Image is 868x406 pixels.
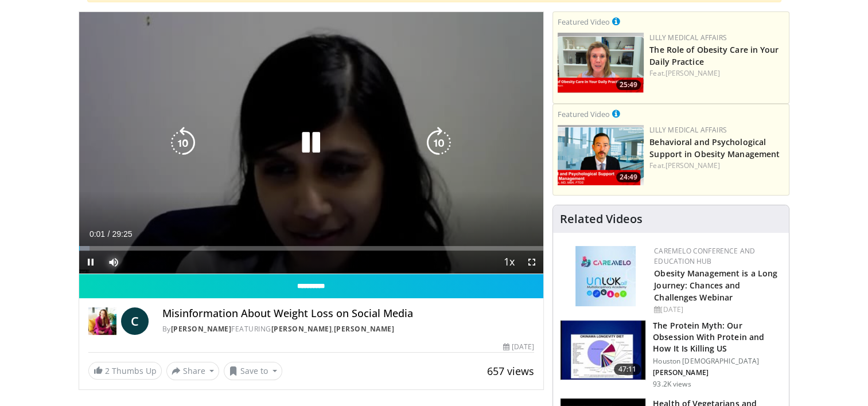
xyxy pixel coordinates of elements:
[649,161,784,171] div: Feat.
[334,324,395,334] a: [PERSON_NAME]
[665,68,720,78] a: [PERSON_NAME]
[271,324,332,334] a: [PERSON_NAME]
[88,362,162,380] a: 2 Thumbs Up
[649,136,780,159] a: Behavioral and Psychological Support in Obesity Management
[616,80,641,90] span: 25:49
[654,246,755,266] a: CaReMeLO Conference and Education Hub
[162,324,534,334] div: By FEATURING ,
[171,324,232,334] a: [PERSON_NAME]
[649,125,727,135] a: Lilly Medical Affairs
[649,68,784,79] div: Feat.
[497,251,520,274] button: Playback Rate
[520,251,543,274] button: Fullscreen
[560,320,782,389] a: 47:11 The Protein Myth: Our Obsession With Protein and How It Is Killing US Houston [DEMOGRAPHIC_...
[487,364,534,378] span: 657 views
[88,307,116,335] img: Dr. Carolynn Francavilla
[79,251,102,274] button: Pause
[558,125,644,185] a: 24:49
[653,368,782,377] p: [PERSON_NAME]
[653,320,782,354] h3: The Protein Myth: Our Obsession With Protein and How It Is Killing US
[558,33,644,93] img: e1208b6b-349f-4914-9dd7-f97803bdbf1d.png.150x105_q85_crop-smart_upscale.png
[665,161,720,170] a: [PERSON_NAME]
[112,229,132,239] span: 29:25
[653,357,782,366] p: Houston [DEMOGRAPHIC_DATA]
[614,364,641,375] span: 47:11
[616,172,641,182] span: 24:49
[108,229,110,239] span: /
[560,212,643,226] h4: Related Videos
[89,229,105,239] span: 0:01
[649,44,779,67] a: The Role of Obesity Care in Your Daily Practice
[79,12,544,274] video-js: Video Player
[653,380,691,389] p: 93.2K views
[558,125,644,185] img: ba3304f6-7838-4e41-9c0f-2e31ebde6754.png.150x105_q85_crop-smart_upscale.png
[162,307,534,320] h4: Misinformation About Weight Loss on Social Media
[558,109,610,119] small: Featured Video
[654,268,777,303] a: Obesity Management is a Long Journey: Chances and Challenges Webinar
[560,321,645,380] img: b7b8b05e-5021-418b-a89a-60a270e7cf82.150x105_q85_crop-smart_upscale.jpg
[558,33,644,93] a: 25:49
[102,251,125,274] button: Mute
[654,304,780,315] div: [DATE]
[105,365,110,376] span: 2
[649,33,727,42] a: Lilly Medical Affairs
[121,307,149,335] a: C
[558,17,610,27] small: Featured Video
[79,246,544,251] div: Progress Bar
[575,246,636,306] img: 45df64a9-a6de-482c-8a90-ada250f7980c.png.150x105_q85_autocrop_double_scale_upscale_version-0.2.jpg
[166,362,220,380] button: Share
[503,342,534,352] div: [DATE]
[224,362,282,380] button: Save to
